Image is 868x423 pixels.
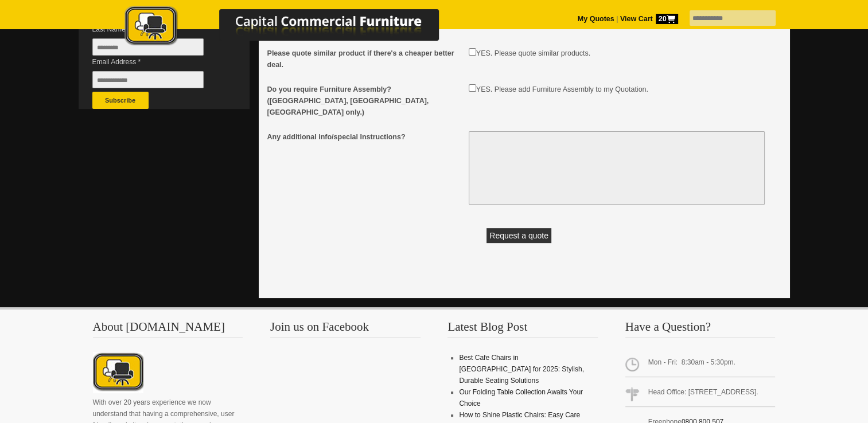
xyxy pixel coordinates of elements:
textarea: Any additional info/special Instructions? [469,131,765,205]
strong: View Cart [620,15,678,23]
label: YES. Please add Furniture Assembly to my Quotation. [476,85,648,93]
input: Email Address * [92,71,204,88]
a: Capital Commercial Furniture Logo [93,6,495,51]
a: View Cart20 [618,15,678,23]
h3: Have a Question? [625,321,776,338]
label: YES. Please quote similar products. [476,49,590,57]
span: Head Office: [STREET_ADDRESS]. [625,382,776,407]
h3: Join us on Facebook [270,321,421,338]
img: About CCFNZ Logo [93,352,143,393]
span: Do you require Furniture Assembly? ([GEOGRAPHIC_DATA], [GEOGRAPHIC_DATA], [GEOGRAPHIC_DATA] only.) [267,84,463,118]
span: 20 [656,14,678,24]
span: Last Name * [92,23,221,35]
button: Subscribe [92,92,149,109]
span: Mon - Fri: 8:30am - 5:30pm. [625,352,776,377]
span: Any additional info/special Instructions? [267,131,463,143]
button: Request a quote [486,228,551,243]
h3: Latest Blog Post [447,321,598,338]
span: Please quote similar product if there's a cheaper better deal. [267,48,463,70]
img: Capital Commercial Furniture Logo [93,6,495,48]
span: Email Address * [92,56,221,68]
a: My Quotes [578,15,614,23]
input: Last Name * [92,38,204,56]
a: Best Cafe Chairs in [GEOGRAPHIC_DATA] for 2025: Stylish, Durable Seating Solutions [459,354,584,385]
input: Do you require Furniture Assembly? (Auckland, Wellington, Christchurch only.) [469,84,476,92]
a: Our Folding Table Collection Awaits Your Choice [459,388,583,408]
h3: About [DOMAIN_NAME] [93,321,243,338]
